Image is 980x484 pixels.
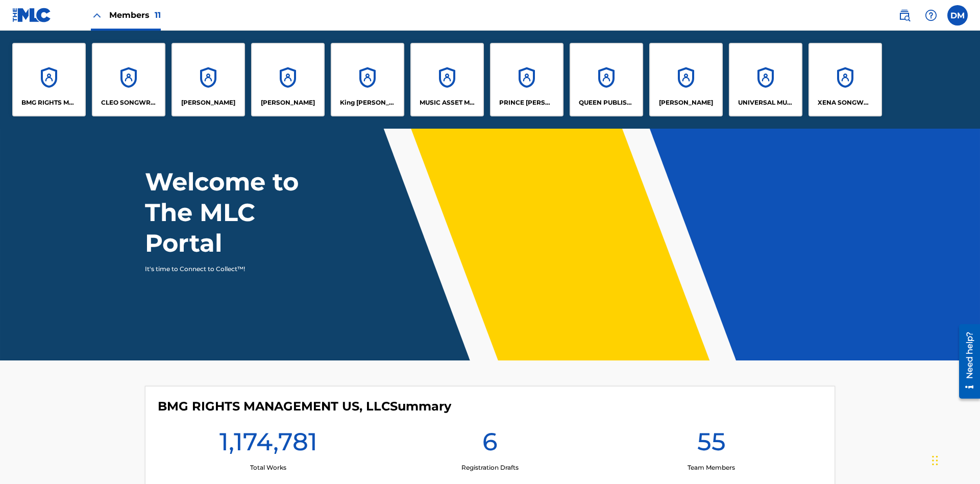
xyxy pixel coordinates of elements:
iframe: Chat Widget [929,435,980,484]
p: BMG RIGHTS MANAGEMENT US, LLC [21,98,77,107]
iframe: Resource Center [951,320,980,404]
p: QUEEN PUBLISHA [579,98,634,107]
a: Accounts[PERSON_NAME] [649,43,723,116]
p: UNIVERSAL MUSIC PUB GROUP [738,98,794,107]
h1: Welcome to The MLC Portal [145,166,336,258]
a: Accounts[PERSON_NAME] [171,43,245,116]
a: AccountsXENA SONGWRITER [808,43,882,116]
img: search [898,9,911,21]
p: Team Members [688,463,735,472]
h4: BMG RIGHTS MANAGEMENT US, LLC [158,399,451,414]
p: King McTesterson [340,98,396,107]
p: EYAMA MCSINGER [261,98,315,107]
p: MUSIC ASSET MANAGEMENT (MAM) [420,98,475,107]
h1: 6 [482,426,498,463]
a: Accounts[PERSON_NAME] [251,43,325,116]
p: CLEO SONGWRITER [101,98,157,107]
p: Registration Drafts [461,463,519,472]
a: AccountsBMG RIGHTS MANAGEMENT US, LLC [12,43,86,116]
a: AccountsKing [PERSON_NAME] [331,43,404,116]
p: PRINCE MCTESTERSON [499,98,555,107]
p: It's time to Connect to Collect™! [145,264,322,274]
div: Help [921,5,941,26]
span: Members [109,9,161,21]
h1: 55 [697,426,726,463]
a: AccountsUNIVERSAL MUSIC PUB GROUP [729,43,802,116]
a: AccountsCLEO SONGWRITER [92,43,165,116]
a: AccountsQUEEN PUBLISHA [570,43,643,116]
div: Drag [932,445,938,476]
a: AccountsPRINCE [PERSON_NAME] [490,43,563,116]
h1: 1,174,781 [219,426,317,463]
a: Public Search [894,5,915,26]
img: MLC Logo [12,8,52,22]
img: Close [91,9,103,21]
p: Total Works [250,463,286,472]
span: 11 [155,10,161,20]
img: help [925,9,937,21]
div: User Menu [947,5,968,26]
a: AccountsMUSIC ASSET MANAGEMENT (MAM) [410,43,484,116]
p: ELVIS COSTELLO [181,98,235,107]
p: XENA SONGWRITER [818,98,873,107]
p: RONALD MCTESTERSON [659,98,713,107]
